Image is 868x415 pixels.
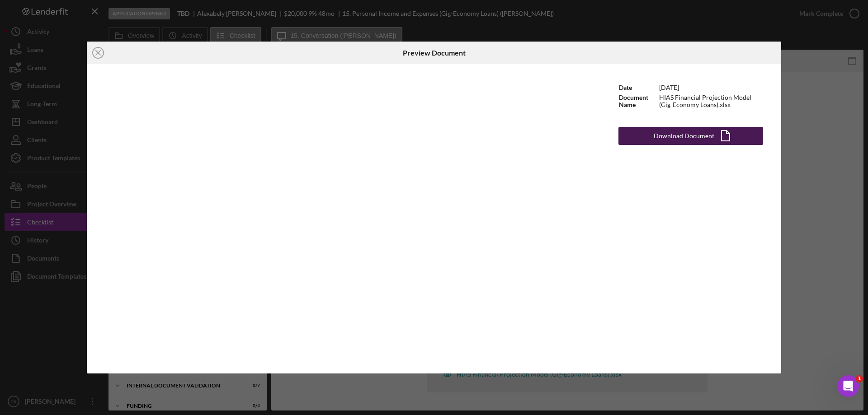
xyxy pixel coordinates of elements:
div: Download Document [654,127,714,145]
td: [DATE] [659,82,763,93]
button: Download Document [618,127,763,145]
iframe: Intercom live chat [837,375,859,397]
b: Document Name [619,93,648,108]
span: 1 [856,375,863,382]
iframe: Document Preview [87,64,600,373]
td: HIAS Financial Projection Model (Gig-Economy Loans).xlsx [659,93,763,109]
h6: Preview Document [403,49,466,57]
b: Date [619,84,632,91]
